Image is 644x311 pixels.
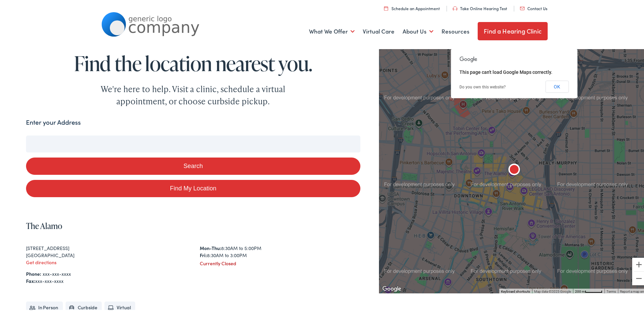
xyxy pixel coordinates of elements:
[26,179,360,196] a: Find My Location
[453,4,507,10] a: Take Online Hearing Test
[573,287,604,292] button: Map Scale: 200 m per 48 pixels
[26,243,187,250] div: [STREET_ADDRESS]
[26,116,81,126] label: Enter your Address
[200,258,360,266] div: Currently Closed
[200,250,207,257] strong: Fri:
[200,243,360,257] div: 8:30AM to 5:00PM 8:30AM to 3:00PM
[606,288,616,292] a: Terms (opens in new tab)
[26,276,35,283] strong: Fax:
[501,288,530,293] button: Keyboard shortcuts
[26,250,187,257] div: [GEOGRAPHIC_DATA]
[26,257,56,264] a: Get directions
[453,5,457,9] img: utility icon
[381,283,403,292] a: Open this area in Google Maps (opens a new window)
[381,283,403,292] img: Google
[26,134,360,151] input: Enter your address or zip code
[363,18,395,43] a: Virtual Care
[85,82,301,106] div: We're here to help. Visit a clinic, schedule a virtual appointment, or choose curbside pickup.
[384,5,388,9] img: utility icon
[309,18,355,43] a: What We Offer
[26,269,41,276] strong: Phone:
[384,4,440,10] a: Schedule an Appointment
[200,243,221,250] strong: Mon-Thu:
[459,68,552,74] span: This page can't load Google Maps correctly.
[575,288,585,292] span: 200 m
[26,156,360,173] button: Search
[403,18,433,43] a: About Us
[545,79,569,91] button: OK
[520,4,547,10] a: Contact Us
[43,269,71,276] a: xxx-xxx-xxxx
[478,21,548,39] a: Find a Hearing Clinic
[26,219,62,230] a: The Alamo
[534,288,571,292] span: Map data ©2025 Google
[442,18,470,43] a: Resources
[506,161,522,177] div: The Alamo
[26,276,360,283] div: xxx-xxx-xxxx
[520,5,525,9] img: utility icon
[459,83,506,88] a: Do you own this website?
[26,51,360,73] h1: Find the location nearest you.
